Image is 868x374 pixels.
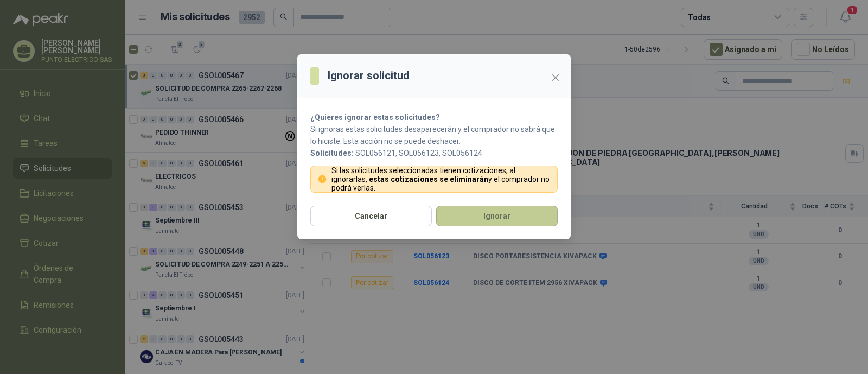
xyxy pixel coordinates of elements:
button: Cancelar [310,206,432,226]
button: Ignorar [436,206,558,226]
button: Close [547,69,564,86]
span: close [551,73,560,82]
b: Solicitudes: [310,149,354,157]
h3: Ignorar solicitud [328,67,410,84]
strong: estas cotizaciones se eliminarán [369,175,488,183]
strong: ¿Quieres ignorar estas solicitudes? [310,113,440,122]
p: SOL056121, SOL056123, SOL056124 [310,147,558,159]
p: Si las solicitudes seleccionadas tienen cotizaciones, al ignorarlas, y el comprador no podrá verlas. [331,166,551,192]
p: Si ignoras estas solicitudes desaparecerán y el comprador no sabrá que lo hiciste. Esta acción no... [310,123,558,147]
